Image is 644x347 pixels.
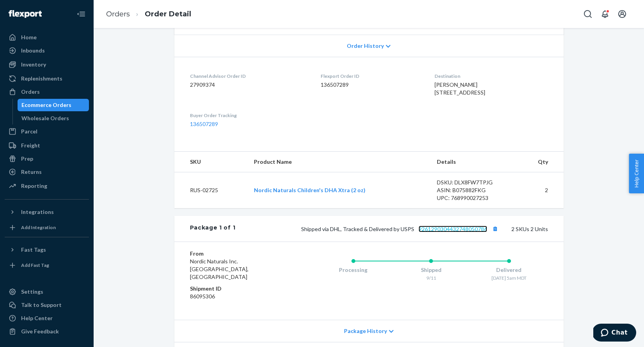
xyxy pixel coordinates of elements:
dd: 27909374 [190,81,309,89]
button: Fast Tags [5,244,89,256]
a: Returns [5,166,89,178]
iframe: Opens a widget where you can chat to one of our agents [593,324,636,343]
button: Help Center [629,154,644,193]
div: Delivered [470,266,548,274]
div: Processing [314,266,392,274]
img: Flexport logo [9,10,42,18]
a: Prep [5,152,89,165]
a: Home [5,31,89,44]
dt: Buyer Order Tracking [190,112,309,119]
div: Shipped [392,266,470,274]
div: Prep [21,155,33,163]
td: RUS-02725 [174,172,248,209]
div: Home [21,33,37,41]
dt: Shipment ID [190,285,283,293]
div: Help Center [21,314,53,322]
div: ASIN: B075882FKG [437,186,510,194]
div: Add Fast Tag [21,262,49,268]
a: Settings [5,286,89,298]
span: [PERSON_NAME] [STREET_ADDRESS] [435,81,485,96]
button: Close Navigation [73,6,89,22]
button: Talk to Support [5,299,89,311]
div: 2 SKUs 2 Units [235,224,548,234]
span: Shipped via DHL, Tracked & Delivered by USPS [301,226,500,232]
button: Give Feedback [5,325,89,338]
a: 9261290304432748050786 [419,226,487,232]
dt: From [190,250,283,258]
a: Ecommerce Orders [18,99,89,111]
button: Open Search Box [580,6,596,22]
div: Returns [21,168,42,176]
a: Add Fast Tag [5,259,89,272]
div: Reporting [21,182,47,190]
dd: 86095306 [190,293,283,300]
td: 2 [516,172,564,209]
a: Add Integration [5,221,89,234]
th: Details [431,152,516,172]
button: Open notifications [597,6,613,22]
div: UPC: 768990027253 [437,194,510,202]
div: Integrations [21,208,54,216]
div: Replenishments [21,75,62,82]
a: Inventory [5,58,89,71]
div: Talk to Support [21,301,62,309]
div: Add Integration [21,224,56,231]
div: Settings [21,288,43,296]
dd: 136507289 [321,81,422,89]
a: Replenishments [5,72,89,85]
dt: Destination [435,73,548,79]
dt: Channel Advisor Order ID [190,73,309,79]
div: Wholesale Orders [21,114,69,122]
a: Orders [5,86,89,98]
span: Nordic Naturals Inc. [GEOGRAPHIC_DATA], [GEOGRAPHIC_DATA] [190,258,248,280]
button: Open account menu [614,6,630,22]
div: Inventory [21,61,46,68]
a: 136507289 [190,121,218,127]
a: Wholesale Orders [18,112,89,124]
div: Orders [21,88,40,96]
th: Qty [516,152,564,172]
button: Copy tracking number [490,224,500,234]
button: Integrations [5,206,89,218]
ol: breadcrumbs [100,3,197,26]
div: Give Feedback [21,328,59,335]
th: SKU [174,152,248,172]
a: Parcel [5,125,89,138]
a: Reporting [5,180,89,192]
a: Freight [5,139,89,152]
div: [DATE] 5am MDT [470,275,548,281]
span: Order History [347,42,384,50]
a: Order Detail [145,10,191,18]
a: Orders [106,10,130,18]
a: Nordic Naturals Children's DHA Xtra (2 oz) [254,187,365,193]
th: Product Name [248,152,431,172]
a: Inbounds [5,44,89,57]
div: Ecommerce Orders [21,101,71,109]
div: Parcel [21,128,37,135]
div: Freight [21,142,40,149]
a: Help Center [5,312,89,324]
div: DSKU: DLX8FW7TPJG [437,179,510,186]
div: 9/11 [392,275,470,281]
div: Package 1 of 1 [190,224,236,234]
dt: Flexport Order ID [321,73,422,79]
div: Inbounds [21,47,45,54]
span: Package History [344,327,387,335]
div: Fast Tags [21,246,46,254]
